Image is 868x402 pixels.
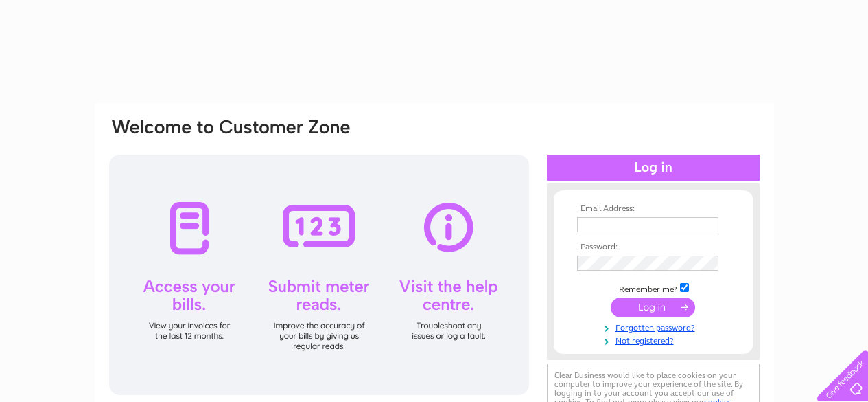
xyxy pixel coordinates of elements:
a: Not registered? [577,333,733,346]
input: Submit [611,298,695,317]
td: Remember me? [574,281,733,295]
th: Email Address: [574,204,733,214]
th: Password: [574,243,733,252]
a: Forgotten password? [577,320,733,333]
